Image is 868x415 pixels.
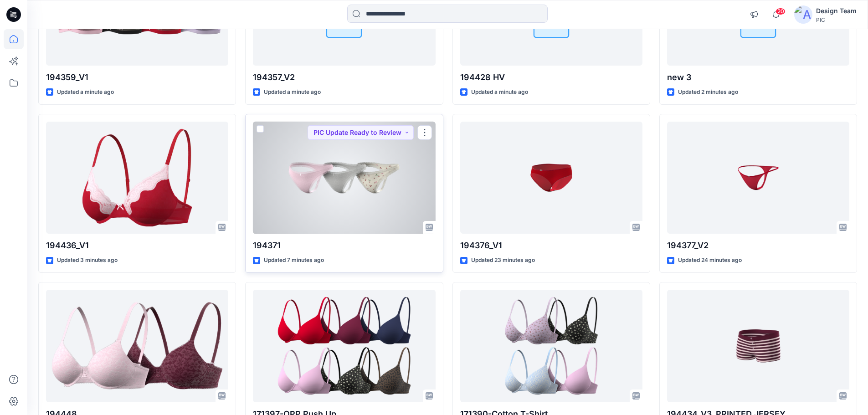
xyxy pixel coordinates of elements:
a: 194376_V1 [460,122,642,234]
p: 194377_V2 [667,239,849,252]
a: 194434_V3_PRINTED JERSEY [667,290,849,402]
p: 194428 HV [460,71,642,84]
p: new 3 [667,71,849,84]
a: 194448 [46,290,228,402]
p: Updated 23 minutes ago [471,256,535,265]
div: Design Team [816,5,857,16]
p: 194359_V1 [46,71,228,84]
a: 194371 [253,122,435,234]
p: Updated a minute ago [471,87,528,97]
p: Updated 2 minutes ago [678,87,738,97]
div: PIC [816,16,857,23]
span: 20 [776,8,786,15]
p: Updated a minute ago [57,87,114,97]
p: Updated 3 minutes ago [57,256,118,265]
img: avatar [794,5,812,24]
a: 171397-OPP Push Up [253,290,435,402]
p: 194371 [253,239,435,252]
p: 194376_V1 [460,239,642,252]
p: 194436_V1 [46,239,228,252]
a: 194436_V1 [46,122,228,234]
p: Updated a minute ago [264,87,321,97]
a: 194377_V2 [667,122,849,234]
p: Updated 24 minutes ago [678,256,742,265]
a: 171390-Cotton T-Shirt [460,290,642,402]
p: 194357_V2 [253,71,435,84]
p: Updated 7 minutes ago [264,256,324,265]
